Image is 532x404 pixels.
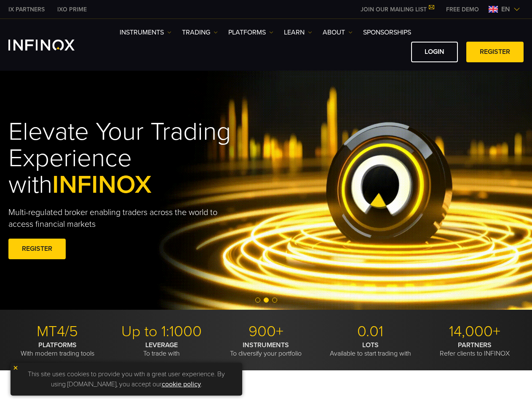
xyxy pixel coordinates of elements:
[120,27,171,37] a: Instruments
[8,40,94,50] a: INFINOX Logo
[362,341,379,349] strong: LOTS
[243,341,289,349] strong: INSTRUMENTS
[182,27,218,37] a: TRADING
[8,322,107,341] p: MT4/5
[38,341,77,349] strong: PLATFORMS
[321,341,420,358] p: Available to start trading with
[228,27,273,37] a: PLATFORMS
[113,322,211,341] p: Up to 1:1000
[2,5,51,14] a: INFINOX
[354,6,440,13] a: JOIN OUR MAILING LIST
[8,341,107,358] p: With modern trading tools
[8,119,281,198] h1: Elevate Your Trading Experience with
[255,298,260,303] span: Go to slide 1
[425,322,524,341] p: 14,000+
[466,42,524,62] a: REGISTER
[113,341,211,358] p: To trade with
[217,341,315,358] p: To diversify your portfolio
[52,170,152,200] span: INFINOX
[217,322,315,341] p: 900+
[284,27,312,37] a: Learn
[162,380,201,388] a: cookie policy
[363,27,411,37] a: SPONSORSHIPS
[145,341,178,349] strong: LEVERAGE
[8,207,227,230] p: Multi-regulated broker enabling traders across the world to access financial markets
[264,298,269,303] span: Go to slide 2
[425,341,524,358] p: Refer clients to INFINOX
[458,341,492,349] strong: PARTNERS
[51,5,93,14] a: INFINOX
[15,367,238,391] p: This site uses cookies to provide you with a great user experience. By using [DOMAIN_NAME], you a...
[272,298,277,303] span: Go to slide 3
[323,27,353,37] a: ABOUT
[440,5,485,14] a: INFINOX MENU
[8,239,66,259] a: REGISTER
[411,42,458,62] a: LOGIN
[321,322,420,341] p: 0.01
[498,4,513,14] span: en
[13,365,19,371] img: yellow close icon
